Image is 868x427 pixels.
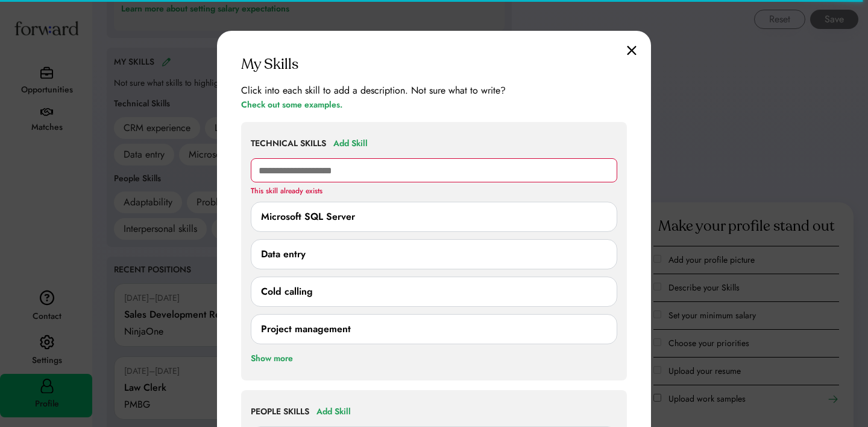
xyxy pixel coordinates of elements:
[261,322,351,336] div: Project management
[251,352,293,366] div: Show more
[261,247,306,262] div: Data entry
[261,210,355,224] div: Microsoft SQL Server
[261,284,313,299] div: Cold calling
[241,83,506,98] div: Click into each skill to add a description. Not sure what to write?
[316,405,351,419] div: Add Skill
[333,136,368,151] div: Add Skill
[251,138,326,150] div: TECHNICAL SKILLS
[241,98,342,112] div: Check out some examples.
[251,406,309,418] div: PEOPLE SKILLS
[241,55,298,74] div: My Skills
[251,187,322,194] div: This skill already exists
[627,45,637,56] img: close.svg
